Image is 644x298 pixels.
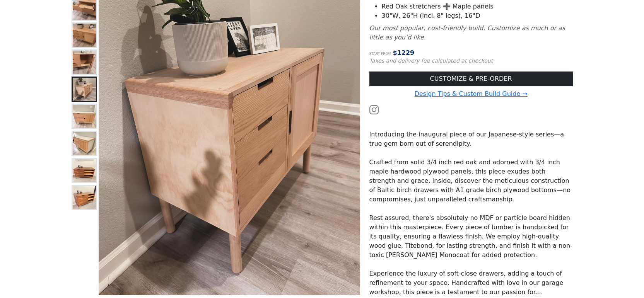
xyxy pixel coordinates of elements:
a: Watch the build video or pictures on Instagram [369,106,379,113]
p: Introducing the inaugural piece of our Japanese-style series—a true gem born out of serendipity. [369,130,573,148]
i: Our most popular, cost-friendly build. Customize as much or as little as you’d like. [369,24,565,41]
img: Japanese Style Side Cabinet - Corner View [73,78,96,101]
li: Red Oak stretchers ➕ Maple panels [382,2,573,11]
p: Crafted from solid 3/4 inch red oak and adorned with 3/4 inch maple hardwood plywood panels, this... [369,158,573,204]
a: CUSTOMIZE & PRE-ORDER [369,72,573,86]
img: Japanese Style Side Cabinet - Cabinet View [73,51,96,74]
img: Japanese Style Nursery Dresser 40W x 18D x 36H [73,105,96,128]
a: Design Tips & Custom Build Guide → [414,90,527,97]
small: Taxes and delivery fee calculated at checkout [369,58,493,64]
img: Japanese Style Walnut Side Cabinet [73,159,96,182]
li: 30"W, 26"H (incl. 8" legs), 16"D [382,11,573,20]
span: $ 1229 [393,49,414,56]
small: Start from [369,52,391,56]
p: Experience the luxury of soft-close drawers, adding a touch of refinement to your space. Handcraf... [369,269,573,297]
img: Japanese Style Nursery Dresser Side View [73,132,96,155]
img: Japanese Style Side Cabinet - Top View [73,24,96,47]
img: Japanese Style Walnut Side Cabinet - Stunning Drawer Faces [73,186,96,209]
p: Rest assured, there's absolutely no MDF or particle board hidden within this masterpiece. Every p... [369,213,573,260]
